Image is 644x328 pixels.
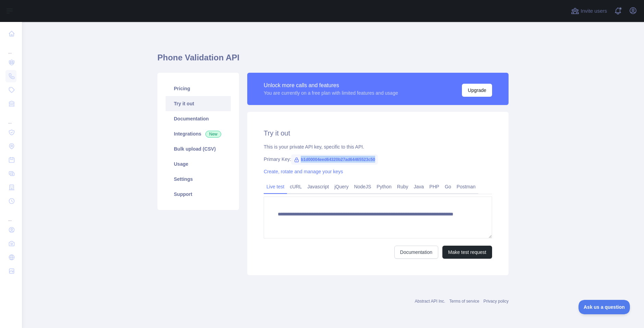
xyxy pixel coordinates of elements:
[442,181,454,192] a: Go
[5,41,16,55] div: ...
[394,246,438,259] a: Documentation
[166,156,231,172] a: Usage
[205,131,221,138] span: New
[374,181,394,192] a: Python
[166,111,231,126] a: Documentation
[166,96,231,111] a: Try it out
[166,187,231,202] a: Support
[5,209,16,222] div: ...
[291,154,378,165] span: b1d00004eed64320b27ad64465523c50
[264,143,492,150] div: This is your private API key, specific to this API.
[454,181,478,192] a: Postman
[579,300,630,314] iframe: Toggle Customer Support
[264,156,492,163] div: Primary Key:
[462,84,492,97] button: Upgrade
[166,172,231,187] a: Settings
[264,128,492,138] h2: Try it out
[166,126,231,141] a: Integrations New
[427,181,442,192] a: PHP
[5,111,16,125] div: ...
[264,181,287,192] a: Live test
[166,81,231,96] a: Pricing
[332,181,351,192] a: jQuery
[442,246,492,259] button: Make test request
[166,141,231,156] a: Bulk upload (CSV)
[287,181,305,192] a: cURL
[305,181,332,192] a: Javascript
[264,90,398,96] div: You are currently on a free plan with limited features and usage
[581,7,607,15] span: Invite users
[570,5,608,16] button: Invite users
[415,299,445,304] a: Abstract API Inc.
[264,81,398,90] div: Unlock more calls and features
[264,169,343,174] a: Create, rotate and manage your keys
[394,181,411,192] a: Ruby
[484,299,509,304] a: Privacy policy
[411,181,427,192] a: Java
[351,181,374,192] a: NodeJS
[449,299,479,304] a: Terms of service
[157,52,509,69] h1: Phone Validation API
